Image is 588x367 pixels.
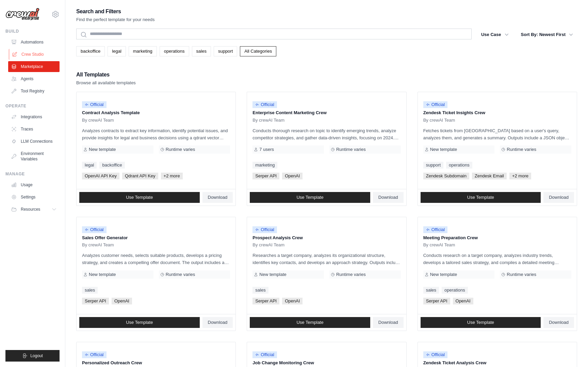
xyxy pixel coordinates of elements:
[252,242,284,248] span: By crewAI Team
[549,195,569,200] span: Download
[82,226,107,233] span: Official
[252,173,279,179] span: Serper API
[378,320,398,325] span: Download
[76,16,155,23] p: Find the perfect template for your needs
[8,111,60,122] a: Integrations
[423,298,450,304] span: Serper API
[161,173,183,179] span: +2 more
[76,7,155,16] h2: Search and Filters
[208,195,228,200] span: Download
[467,320,494,325] span: Use Template
[21,207,40,212] span: Resources
[82,127,230,141] p: Analyzes contracts to extract key information, identify potential issues, and provide insights fo...
[252,360,401,366] p: Job Change Monitoring Crew
[296,195,323,200] span: Use Template
[252,298,279,304] span: Serper API
[82,118,114,123] span: By crewAI Team
[421,192,541,203] a: Use Template
[82,287,98,294] a: sales
[252,127,401,141] p: Conducts thorough research on topic to identify emerging trends, analyze competitor strategies, a...
[543,192,574,203] a: Download
[472,173,507,179] span: Zendesk Email
[129,46,157,56] a: marketing
[507,272,536,277] span: Runtime varies
[430,147,457,152] span: New template
[252,226,277,233] span: Official
[8,179,60,190] a: Usage
[166,147,195,152] span: Runtime varies
[252,109,401,116] p: Enterprise Content Marketing Crew
[8,148,60,164] a: Environment Variables
[82,234,230,241] p: Sales Offer Generator
[423,360,571,366] p: Zendesk Ticket Analysis Crew
[8,204,60,215] button: Resources
[8,37,60,48] a: Automations
[9,49,60,60] a: Crew Studio
[5,171,60,177] div: Manage
[421,317,541,328] a: Use Template
[202,317,233,328] a: Download
[89,272,116,277] span: New template
[79,317,200,328] a: Use Template
[192,46,211,56] a: sales
[112,298,132,304] span: OpenAI
[30,353,43,359] span: Logout
[250,192,370,203] a: Use Template
[5,350,60,362] button: Logout
[259,272,286,277] span: New template
[442,287,468,294] a: operations
[76,46,105,56] a: backoffice
[240,46,276,56] a: All Categories
[82,360,230,366] p: Personalized Outreach Crew
[82,162,97,169] a: legal
[82,101,107,108] span: Official
[423,252,571,266] p: Conducts research on a target company, analyzes industry trends, develops a tailored sales strate...
[208,320,228,325] span: Download
[373,317,404,328] a: Download
[549,320,569,325] span: Download
[423,101,448,108] span: Official
[79,192,200,203] a: Use Template
[252,234,401,241] p: Prospect Analysis Crew
[108,46,126,56] a: legal
[250,317,370,328] a: Use Template
[76,70,136,80] h2: All Templates
[214,46,237,56] a: support
[8,136,60,147] a: LLM Connections
[89,147,116,152] span: New template
[259,147,274,152] span: 7 users
[252,101,277,108] span: Official
[122,173,158,179] span: Qdrant API Key
[82,351,107,358] span: Official
[8,61,60,72] a: Marketplace
[507,147,536,152] span: Runtime varies
[423,287,439,294] a: sales
[252,162,277,169] a: marketing
[82,252,230,266] p: Analyzes customer needs, selects suitable products, develops a pricing strategy, and creates a co...
[282,298,303,304] span: OpenAI
[8,124,60,135] a: Traces
[423,127,571,141] p: Fetches tickets from [GEOGRAPHIC_DATA] based on a user's query, analyzes them, and generates a su...
[126,195,153,200] span: Use Template
[252,252,401,266] p: Researches a target company, analyzes its organizational structure, identifies key contacts, and ...
[446,162,472,169] a: operations
[282,173,303,179] span: OpenAI
[166,272,195,277] span: Runtime varies
[423,118,455,123] span: By crewAI Team
[477,29,513,41] button: Use Case
[423,351,448,358] span: Official
[99,162,125,169] a: backoffice
[76,80,136,86] p: Browse all available templates
[82,298,109,304] span: Serper API
[373,192,404,203] a: Download
[336,147,366,152] span: Runtime varies
[82,173,119,179] span: OpenAI API Key
[296,320,323,325] span: Use Template
[423,109,571,116] p: Zendesk Ticket Insights Crew
[543,317,574,328] a: Download
[8,86,60,97] a: Tool Registry
[509,173,531,179] span: +2 more
[8,192,60,203] a: Settings
[126,320,153,325] span: Use Template
[252,118,284,123] span: By crewAI Team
